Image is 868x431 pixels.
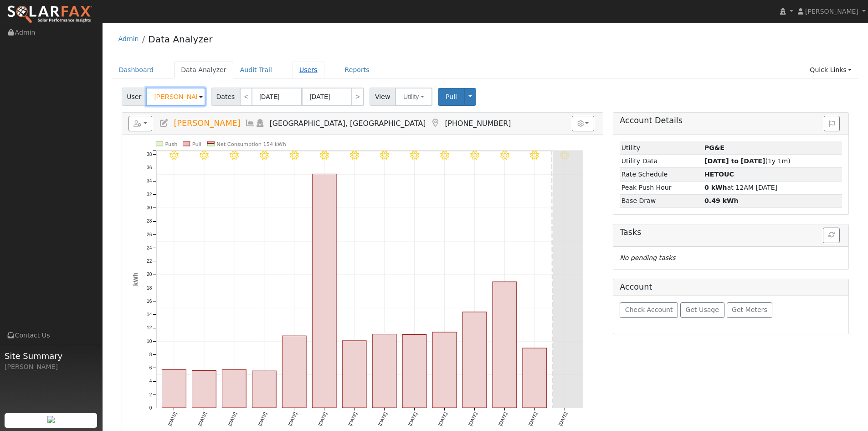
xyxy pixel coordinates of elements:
[823,228,840,243] button: Refresh
[377,411,388,427] text: [DATE]
[620,282,652,291] h5: Account
[704,144,724,151] strong: ID: 17337962, authorized: 09/26/25
[233,62,279,78] a: Audit Trail
[227,411,237,427] text: [DATE]
[174,62,233,78] a: Data Analyzer
[470,151,479,160] i: 9/25 - MostlyClear
[498,411,508,427] text: [DATE]
[133,272,139,286] text: kWh
[320,151,329,160] i: 9/20 - Clear
[147,259,152,264] text: 22
[432,332,457,408] rect: onclick=""
[270,119,426,128] span: [GEOGRAPHIC_DATA], [GEOGRAPHIC_DATA]
[112,62,161,78] a: Dashboard
[620,194,703,208] td: Base Draw
[122,88,147,106] span: User
[147,326,152,331] text: 12
[528,411,538,427] text: [DATE]
[620,181,703,194] td: Peak Push Hour
[211,88,240,106] span: Dates
[370,88,395,106] span: View
[255,119,265,128] a: Login As (last Never)
[147,192,152,197] text: 32
[147,152,152,157] text: 38
[440,151,449,160] i: 9/24 - Clear
[245,119,255,128] a: Multi-Series Graph
[149,352,152,357] text: 8
[803,62,858,78] a: Quick Links
[293,62,324,78] a: Users
[147,205,152,210] text: 30
[147,232,152,237] text: 26
[620,155,703,168] td: Utility Data
[338,62,376,78] a: Reports
[704,184,727,191] strong: 0 kWh
[216,141,286,147] text: Net Consumption 154 kWh
[500,151,509,160] i: 9/26 - MostlyClear
[620,168,703,181] td: Rate Schedule
[252,371,276,408] rect: onclick=""
[430,119,440,128] a: Map
[147,245,152,250] text: 24
[174,119,240,128] span: [PERSON_NAME]
[149,392,152,397] text: 2
[351,88,364,106] a: >
[149,405,152,410] text: 0
[230,151,239,160] i: 9/17 - Clear
[149,365,152,370] text: 6
[147,312,152,317] text: 14
[462,312,487,408] rect: onclick=""
[372,334,396,408] rect: onclick=""
[704,197,739,204] strong: 0.49 kWh
[704,171,734,178] strong: Y
[147,286,152,291] text: 18
[7,5,92,24] img: SolarFax
[620,302,678,318] button: Check Account
[410,151,419,160] i: 9/23 - Clear
[118,35,139,42] a: Admin
[147,165,152,170] text: 36
[625,306,673,313] span: Check Account
[147,179,152,184] text: 34
[558,411,568,427] text: [DATE]
[350,151,359,160] i: 9/21 - Clear
[437,411,448,427] text: [DATE]
[165,141,177,147] text: Push
[493,282,517,408] rect: onclick=""
[732,306,767,313] span: Get Meters
[290,151,299,160] i: 9/19 - Clear
[402,335,426,408] rect: onclick=""
[620,116,842,125] h5: Account Details
[438,88,465,106] button: Pull
[446,93,457,100] span: Pull
[240,88,252,106] a: <
[147,272,152,277] text: 20
[257,411,267,427] text: [DATE]
[148,34,212,45] a: Data Analyzer
[282,336,306,408] rect: onclick=""
[192,371,216,408] rect: onclick=""
[260,151,269,160] i: 9/18 - Clear
[704,157,791,165] span: (1y 1m)
[686,306,719,313] span: Get Usage
[342,341,366,408] rect: onclick=""
[445,119,511,128] span: [PHONE_NUMBER]
[824,116,840,131] button: Issue History
[620,254,675,261] i: No pending tasks
[147,299,152,304] text: 16
[620,228,842,237] h5: Tasks
[200,151,209,160] i: 9/16 - Clear
[703,181,842,194] td: at 12AM [DATE]
[159,119,169,128] a: Edit User (37984)
[222,370,246,408] rect: onclick=""
[149,379,152,384] text: 4
[192,141,201,147] text: Pull
[147,339,152,344] text: 10
[5,350,98,362] span: Site Summary
[146,88,205,106] input: Select a User
[467,411,478,427] text: [DATE]
[347,411,358,427] text: [DATE]
[167,411,177,427] text: [DATE]
[727,302,773,318] button: Get Meters
[704,157,765,165] strong: [DATE] to [DATE]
